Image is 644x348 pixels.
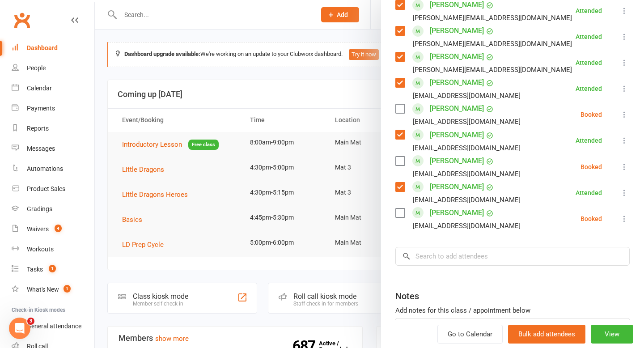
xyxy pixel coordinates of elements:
[12,58,94,78] a: People
[27,266,43,273] div: Tasks
[12,316,94,336] a: General attendance kiosk mode
[12,98,94,119] a: Payments
[580,216,602,222] div: Booked
[430,206,484,220] a: [PERSON_NAME]
[413,220,521,232] div: [EMAIL_ADDRESS][DOMAIN_NAME]
[576,34,602,40] div: Attended
[9,318,30,339] iframe: Intercom live chat
[413,194,521,206] div: [EMAIL_ADDRESS][DOMAIN_NAME]
[430,50,484,64] a: [PERSON_NAME]
[413,116,521,127] div: [EMAIL_ADDRESS][DOMAIN_NAME]
[413,142,521,154] div: [EMAIL_ADDRESS][DOMAIN_NAME]
[27,125,49,132] div: Reports
[430,128,484,142] a: [PERSON_NAME]
[576,59,602,66] div: Attended
[27,44,58,51] div: Dashboard
[413,90,521,102] div: [EMAIL_ADDRESS][DOMAIN_NAME]
[395,290,419,302] div: Notes
[55,225,62,232] span: 4
[12,78,94,98] a: Calendar
[413,64,572,76] div: [PERSON_NAME][EMAIL_ADDRESS][DOMAIN_NAME]
[580,111,602,118] div: Booked
[430,24,484,38] a: [PERSON_NAME]
[12,119,94,139] a: Reports
[437,325,503,344] a: Go to Calendar
[27,323,81,330] div: General attendance
[12,139,94,159] a: Messages
[27,225,49,233] div: Waivers
[27,185,65,192] div: Product Sales
[430,180,484,194] a: [PERSON_NAME]
[395,247,630,266] input: Search to add attendees
[27,318,34,325] span: 3
[27,165,63,172] div: Automations
[413,168,521,180] div: [EMAIL_ADDRESS][DOMAIN_NAME]
[395,305,630,316] div: Add notes for this class / appointment below
[12,159,94,179] a: Automations
[580,164,602,170] div: Booked
[12,280,94,300] a: What's New1
[27,85,52,92] div: Calendar
[576,137,602,144] div: Attended
[27,145,55,152] div: Messages
[12,179,94,199] a: Product Sales
[64,285,71,293] span: 1
[49,265,56,272] span: 1
[591,325,633,344] button: View
[413,12,572,24] div: [PERSON_NAME][EMAIL_ADDRESS][DOMAIN_NAME]
[27,205,52,212] div: Gradings
[576,190,602,196] div: Attended
[11,9,33,31] a: Clubworx
[27,64,46,72] div: People
[27,105,55,112] div: Payments
[12,38,94,58] a: Dashboard
[413,38,572,50] div: [PERSON_NAME][EMAIL_ADDRESS][DOMAIN_NAME]
[508,325,585,344] button: Bulk add attendees
[430,154,484,168] a: [PERSON_NAME]
[12,259,94,280] a: Tasks 1
[12,239,94,259] a: Workouts
[430,76,484,90] a: [PERSON_NAME]
[27,286,59,293] div: What's New
[27,246,54,253] div: Workouts
[576,8,602,14] div: Attended
[12,219,94,239] a: Waivers 4
[12,199,94,219] a: Gradings
[430,102,484,116] a: [PERSON_NAME]
[576,85,602,92] div: Attended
